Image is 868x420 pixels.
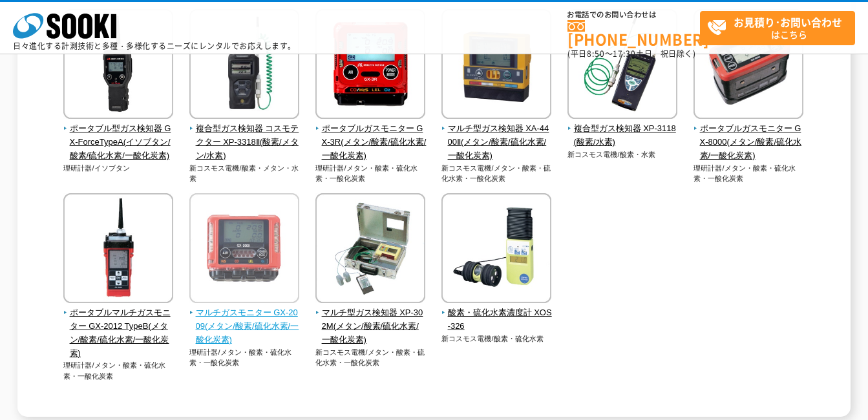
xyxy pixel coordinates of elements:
a: マルチ型ガス検知器 XP-302M(メタン/酸素/硫化水素/一酸化炭素) [315,294,426,346]
p: 新コスモス電機/酸素・水素 [567,149,678,160]
p: 理研計器/イソブタン [63,163,174,174]
a: ポータブルガスモニター GX-8000(メタン/酸素/硫化水素/一酸化炭素) [693,110,804,162]
img: マルチガスモニター GX-2009(メタン/酸素/硫化水素/一酸化炭素) [189,193,299,306]
a: マルチガスモニター GX-2009(メタン/酸素/硫化水素/一酸化炭素) [189,294,300,346]
a: ポータブル型ガス検知器 GX-ForceTypeA(イソブタン/酸素/硫化水素/一酸化炭素) [63,110,174,162]
p: 新コスモス電機/メタン・酸素・硫化水素・一酸化炭素 [315,347,426,368]
a: マルチ型ガス検知器 XA-4400Ⅱ(メタン/酸素/硫化水素/一酸化炭素) [441,110,552,162]
span: (平日 ～ 土日、祝日除く) [567,48,695,59]
span: 複合型ガス検知器 コスモテクター XP-3318Ⅱ(酸素/メタン/水素) [189,122,300,162]
a: ポータブルガスモニター GX-3R(メタン/酸素/硫化水素/一酸化炭素) [315,110,426,162]
img: 複合型ガス検知器 XP-3118(酸素/水素) [567,9,677,122]
span: はこちら [707,12,854,44]
img: マルチ型ガス検知器 XA-4400Ⅱ(メタン/酸素/硫化水素/一酸化炭素) [441,9,551,122]
span: 8:50 [587,48,605,59]
a: 酸素・硫化水素濃度計 XOS-326 [441,294,552,333]
span: 酸素・硫化水素濃度計 XOS-326 [441,306,552,333]
span: ポータブル型ガス検知器 GX-ForceTypeA(イソブタン/酸素/硫化水素/一酸化炭素) [63,122,174,162]
a: 複合型ガス検知器 XP-3118(酸素/水素) [567,110,678,149]
p: 日々進化する計測技術と多種・多様化するニーズにレンタルでお応えします。 [13,42,296,50]
span: ポータブルマルチガスモニター GX-2012 TypeB(メタン/酸素/硫化水素/一酸化炭素) [63,306,174,360]
p: 理研計器/メタン・酸素・硫化水素・一酸化炭素 [189,347,300,368]
a: [PHONE_NUMBER] [567,20,700,47]
img: 複合型ガス検知器 コスモテクター XP-3318Ⅱ(酸素/メタン/水素) [189,9,299,122]
span: ポータブルガスモニター GX-3R(メタン/酸素/硫化水素/一酸化炭素) [315,122,426,162]
span: ポータブルガスモニター GX-8000(メタン/酸素/硫化水素/一酸化炭素) [693,122,804,162]
a: 複合型ガス検知器 コスモテクター XP-3318Ⅱ(酸素/メタン/水素) [189,110,300,162]
span: 複合型ガス検知器 XP-3118(酸素/水素) [567,122,678,149]
p: 新コスモス電機/酸素・硫化水素 [441,333,552,344]
img: ポータブル型ガス検知器 GX-ForceTypeA(イソブタン/酸素/硫化水素/一酸化炭素) [63,9,173,122]
p: 新コスモス電機/メタン・酸素・硫化水素・一酸化炭素 [441,163,552,184]
span: お電話でのお問い合わせは [567,11,700,19]
p: 理研計器/メタン・酸素・硫化水素・一酸化炭素 [315,163,426,184]
img: マルチ型ガス検知器 XP-302M(メタン/酸素/硫化水素/一酸化炭素) [315,193,425,306]
span: マルチ型ガス検知器 XP-302M(メタン/酸素/硫化水素/一酸化炭素) [315,306,426,346]
p: 理研計器/メタン・酸素・硫化水素・一酸化炭素 [693,163,804,184]
span: 17:30 [613,48,636,59]
span: マルチガスモニター GX-2009(メタン/酸素/硫化水素/一酸化炭素) [189,306,300,346]
a: ポータブルマルチガスモニター GX-2012 TypeB(メタン/酸素/硫化水素/一酸化炭素) [63,294,174,360]
a: お見積り･お問い合わせはこちら [700,11,855,45]
strong: お見積り･お問い合わせ [734,14,842,30]
p: 新コスモス電機/酸素・メタン・水素 [189,163,300,184]
img: ポータブルガスモニター GX-8000(メタン/酸素/硫化水素/一酸化炭素) [693,9,803,122]
img: ポータブルガスモニター GX-3R(メタン/酸素/硫化水素/一酸化炭素) [315,9,425,122]
img: ポータブルマルチガスモニター GX-2012 TypeB(メタン/酸素/硫化水素/一酸化炭素) [63,193,173,306]
p: 理研計器/メタン・酸素・硫化水素・一酸化炭素 [63,360,174,381]
img: 酸素・硫化水素濃度計 XOS-326 [441,193,551,306]
span: マルチ型ガス検知器 XA-4400Ⅱ(メタン/酸素/硫化水素/一酸化炭素) [441,122,552,162]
